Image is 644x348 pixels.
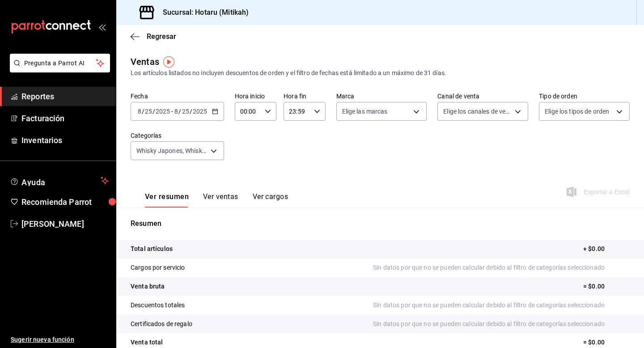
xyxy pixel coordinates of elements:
p: Sin datos por que no se pueden calcular debido al filtro de categorías seleccionado [373,301,630,310]
p: Resumen [131,218,630,229]
p: Venta total [131,338,163,347]
span: - [171,108,173,115]
input: -- [174,108,178,115]
span: Facturación [21,112,109,124]
label: Categorías [131,132,224,139]
span: / [190,108,192,115]
img: Tooltip marker [163,56,174,68]
span: Elige los canales de venta [443,107,512,116]
button: open_drawer_menu [98,23,106,30]
span: Regresar [147,32,176,41]
span: Ayuda [21,175,97,186]
p: = $0.00 [583,338,630,347]
p: = $0.00 [583,282,630,291]
p: Certificados de regalo [131,319,192,329]
p: Sin datos por que no se pueden calcular debido al filtro de categorías seleccionado [373,263,630,272]
span: / [178,108,181,115]
span: Whisky Japones, Whisky, Vodka, Vino tinto, Vino [PERSON_NAME], Vino Espumoso, Vino [PERSON_NAME],... [136,146,208,155]
span: Elige las marcas [342,107,388,116]
label: Hora fin [284,93,325,99]
p: Venta bruta [131,282,165,291]
label: Canal de venta [437,93,528,99]
a: Pregunta a Parrot AI [6,65,110,74]
p: Sin datos por que no se pueden calcular debido al filtro de categorías seleccionado [373,319,630,329]
span: Pregunta a Parrot AI [24,59,96,68]
p: Descuentos totales [131,301,185,310]
span: Inventarios [21,134,109,146]
button: Ver resumen [145,192,189,208]
label: Tipo de orden [539,93,630,99]
div: Ventas [131,55,159,68]
p: Cargos por servicio [131,263,185,272]
span: Sugerir nueva función [11,335,109,344]
span: [PERSON_NAME] [21,218,109,230]
label: Marca [336,93,427,99]
div: navigation tabs [145,192,288,208]
span: / [153,108,155,115]
span: Reportes [21,90,109,102]
div: Los artículos listados no incluyen descuentos de orden y el filtro de fechas está limitado a un m... [131,68,630,78]
button: Ver cargos [253,192,288,208]
button: Ver ventas [203,192,238,208]
button: Pregunta a Parrot AI [10,54,110,72]
label: Fecha [131,93,224,99]
span: Elige los tipos de orden [545,107,609,116]
input: -- [182,108,190,115]
input: ---- [192,108,208,115]
h3: Sucursal: Hotaru (Mitikah) [156,7,249,18]
button: Regresar [131,32,176,41]
span: Recomienda Parrot [21,196,109,208]
input: -- [137,108,142,115]
p: Total artículos [131,244,173,254]
input: ---- [155,108,170,115]
p: + $0.00 [583,244,630,254]
label: Hora inicio [235,93,276,99]
input: -- [144,108,153,115]
span: / [142,108,144,115]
